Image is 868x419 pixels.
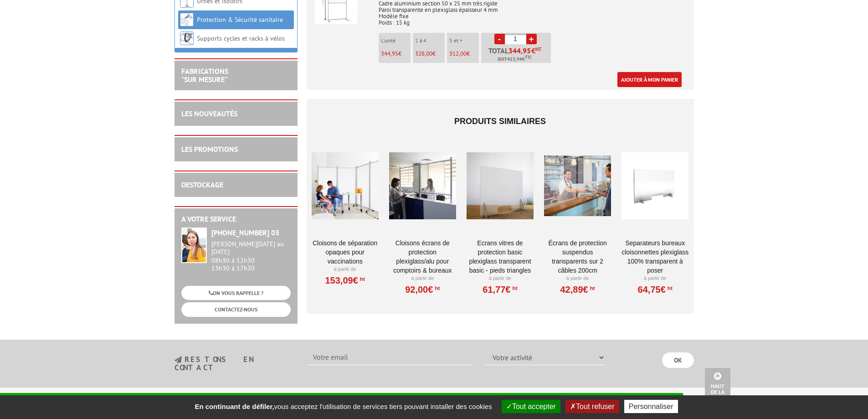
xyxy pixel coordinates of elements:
[449,50,467,57] span: 312,00
[535,46,541,52] sup: HT
[449,37,479,44] p: 5 et +
[507,56,522,63] span: 413,94
[638,287,673,292] a: 64,75€HT
[494,34,505,44] a: -
[312,266,379,273] p: À partir de
[389,275,456,282] p: À partir de
[180,31,194,45] img: Supports cycles et racks à vélos
[312,238,379,266] a: CLOISONS DE SÉPARATION OPAQUES POUR VACCINATIONS
[511,285,518,291] sup: HT
[415,51,445,57] p: €
[175,392,320,403] div: Nous connaître
[531,47,535,54] span: €
[181,67,228,84] a: FABRICATIONS"Sur Mesure"
[662,352,694,368] input: OK
[181,215,291,223] h2: A votre service
[175,356,294,372] h3: restons en contact
[433,285,440,291] sup: HT
[483,47,551,63] p: Total
[454,117,546,126] span: Produits similaires
[195,403,274,410] strong: En continuant de défiler,
[617,72,682,87] a: Ajouter à mon panier
[325,278,365,283] a: 153,09€HT
[525,55,532,60] sup: TTC
[560,287,595,292] a: 42,89€HT
[181,180,223,189] a: DESTOCKAGE
[415,37,445,44] p: 2 à 4
[498,56,532,63] span: Soit €
[197,34,285,42] a: Supports cycles et racks à vélos
[181,109,237,118] a: LES NOUVEAUTÉS
[190,403,496,410] span: vous acceptez l'utilisation de services tiers pouvant installer des cookies
[381,37,411,44] p: L'unité
[666,285,673,291] sup: HT
[588,285,595,291] sup: HT
[544,275,611,282] p: À partir de
[211,228,279,237] strong: [PHONE_NUMBER] 03
[389,238,456,275] a: Cloisons Écrans de protection Plexiglass/Alu pour comptoirs & Bureaux
[197,16,283,24] a: Protection & Sécurité sanitaire
[526,34,537,44] a: +
[181,228,207,263] img: widget-service.jpg
[381,51,411,57] p: €
[483,287,517,292] a: 61,77€HT
[467,275,534,282] p: À partir de
[358,276,365,282] sup: HT
[405,287,440,292] a: 92,00€HT
[508,47,531,54] span: 344,95
[621,275,688,282] p: À partir de
[181,286,291,300] a: ON VOUS RAPPELLE ?
[467,238,534,275] a: ECRANS VITRES DE PROTECTION BASIC PLEXIGLASS TRANSPARENT BASIC - pieds triangles
[544,238,611,275] a: Écrans de Protection Suspendus Transparents sur 2 câbles 200cm
[308,350,472,365] input: Votre email
[180,13,194,26] img: Protection & Sécurité sanitaire
[175,356,182,364] img: newsletter.jpg
[415,50,432,57] span: 328,00
[565,400,619,413] button: Tout refuser
[320,392,471,403] div: Services
[621,238,688,275] a: SEPARATEURS BUREAUX CLOISONNETTES PLEXIGLASS 100% TRANSPARENT À POSER
[181,302,291,316] a: CONTACTEZ-NOUS
[381,50,398,57] span: 344,95
[449,51,479,57] p: €
[181,145,238,154] a: LES PROMOTIONS
[705,368,730,405] a: Haut de la page
[211,240,291,256] div: [PERSON_NAME][DATE] au [DATE]
[470,392,585,403] div: Sécurité
[502,400,560,413] button: Tout accepter
[211,240,291,272] div: 08h30 à 12h30 13h30 à 17h30
[624,400,678,413] button: Personnaliser (fenêtre modale)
